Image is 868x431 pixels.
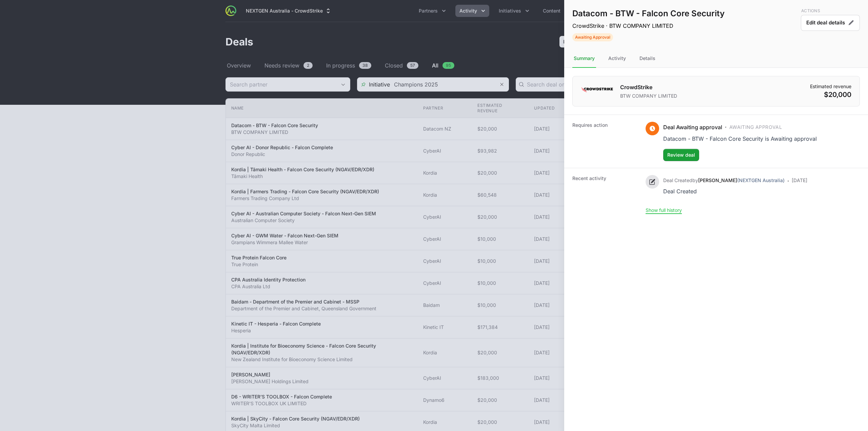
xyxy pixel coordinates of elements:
dt: Recent activity [572,175,637,214]
h1: CrowdStrike [620,83,677,91]
p: · [663,123,817,131]
p: CrowdStrike · BTW COMPANY LIMITED [572,22,725,30]
span: · [787,176,789,196]
img: CrowdStrike [581,83,613,97]
span: Deal Created [663,177,692,183]
div: Datacom - BTW - Falcon Core Security is Awaiting approval [663,134,817,143]
div: Details [638,50,657,68]
p: Actions [801,8,860,14]
p: by [663,177,785,184]
time: [DATE] [792,177,807,183]
button: Show full history [646,207,682,213]
dd: $20,000 [810,90,851,99]
dt: Requires action [572,122,637,161]
p: BTW COMPANY LIMITED [620,93,677,99]
div: Deal Created [663,187,785,196]
span: Awaiting Approval [729,124,782,131]
span: (NEXTGEN Australia) [737,177,785,183]
h1: Datacom - BTW - Falcon Core Security [572,8,725,19]
button: Review deal [663,149,699,161]
div: Activity [607,50,627,68]
nav: Tabs [564,50,868,68]
span: Review deal [667,151,695,159]
div: Summary [572,50,596,68]
span: Deal Awaiting approval [663,123,722,131]
a: [PERSON_NAME](NEXTGEN Australia) [698,177,785,183]
dt: Estimated revenue [810,83,851,90]
div: Deal actions [801,8,860,41]
button: Edit deal details [801,15,860,31]
ul: Activity history timeline [646,175,807,207]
